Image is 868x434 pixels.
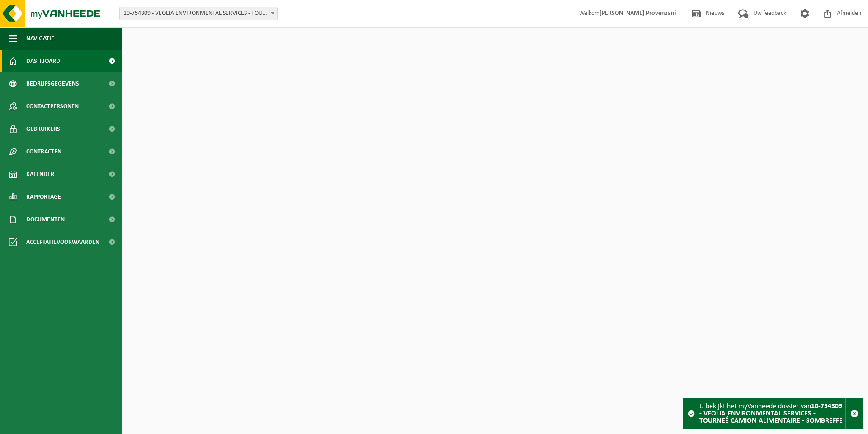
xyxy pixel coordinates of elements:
[26,208,65,231] span: Documenten
[26,95,79,118] span: Contactpersonen
[119,7,278,20] span: 10-754309 - VEOLIA ENVIRONMENTAL SERVICES - TOURNEÉ CAMION ALIMENTAIRE - SOMBREFFE
[599,10,676,17] strong: [PERSON_NAME] Provenzani
[120,7,277,20] span: 10-754309 - VEOLIA ENVIRONMENTAL SERVICES - TOURNEÉ CAMION ALIMENTAIRE - SOMBREFFE
[26,72,79,95] span: Bedrijfsgegevens
[26,50,60,72] span: Dashboard
[699,403,843,424] strong: 10-754309 - VEOLIA ENVIRONMENTAL SERVICES - TOURNEÉ CAMION ALIMENTAIRE - SOMBREFFE
[699,398,845,429] div: U bekijkt het myVanheede dossier van
[26,163,54,186] span: Kalender
[26,186,61,208] span: Rapportage
[26,27,54,50] span: Navigatie
[26,118,60,140] span: Gebruikers
[26,140,61,163] span: Contracten
[26,231,99,253] span: Acceptatievoorwaarden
